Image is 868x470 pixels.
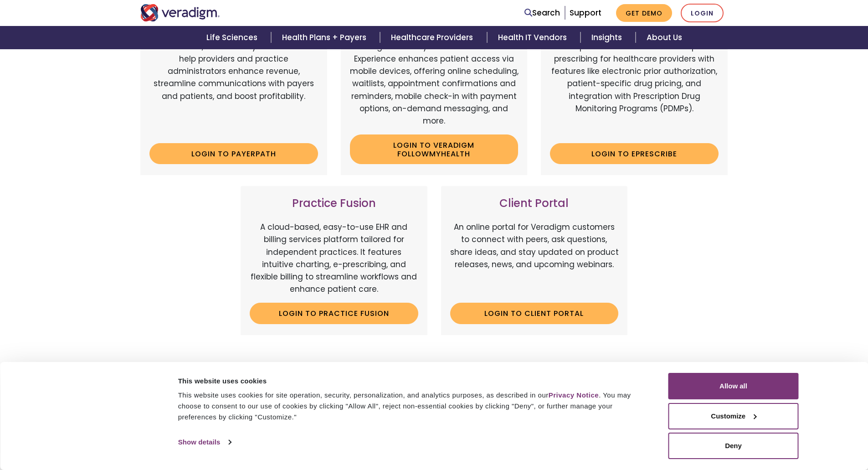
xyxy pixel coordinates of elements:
a: Health IT Vendors [487,26,580,49]
img: Veradigm logo [140,4,220,21]
a: Show details [178,435,231,449]
p: A comprehensive solution that simplifies prescribing for healthcare providers with features like ... [550,41,719,136]
a: Login [681,4,724,22]
div: This website uses cookies [178,376,648,387]
a: Healthcare Providers [380,26,487,49]
button: Customize [668,403,799,429]
p: Web-based, user-friendly solutions that help providers and practice administrators enhance revenu... [149,41,318,136]
a: About Us [636,26,693,49]
a: Insights [580,26,636,49]
a: Login to Veradigm FollowMyHealth [350,134,519,164]
h3: Client Portal [450,197,619,210]
a: Life Sciences [195,26,271,49]
a: Get Demo [616,4,672,22]
h3: Practice Fusion [250,197,418,210]
button: Allow all [668,373,799,399]
a: Login to ePrescribe [550,143,719,164]
a: Privacy Notice [549,391,599,399]
a: Login to Client Portal [450,303,619,324]
p: Veradigm FollowMyHealth's Mobile Patient Experience enhances patient access via mobile devices, o... [350,41,519,127]
a: Login to Practice Fusion [250,303,418,324]
a: Support [570,7,601,18]
div: This website uses cookies for site operation, security, personalization, and analytics purposes, ... [178,390,648,423]
a: Login to Payerpath [149,143,318,164]
a: Health Plans + Payers [271,26,380,49]
p: A cloud-based, easy-to-use EHR and billing services platform tailored for independent practices. ... [250,221,418,295]
p: An online portal for Veradigm customers to connect with peers, ask questions, share ideas, and st... [450,221,619,295]
button: Deny [668,433,799,459]
a: Search [524,7,560,19]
